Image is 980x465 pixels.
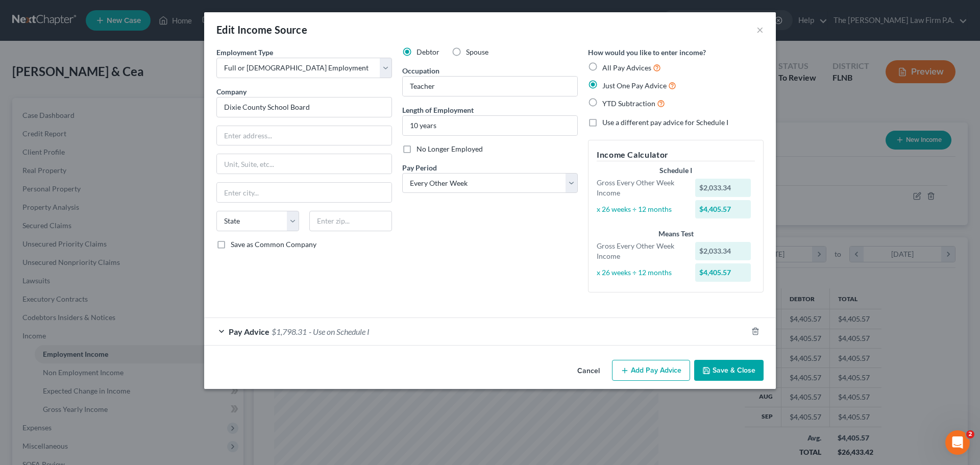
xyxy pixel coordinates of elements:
span: Just One Pay Advice [602,81,667,90]
span: - Use on Schedule I [309,327,370,336]
div: Edit Income Source [216,22,307,37]
span: 2 [966,430,974,438]
button: × [756,23,764,36]
label: Length of Employment [402,105,474,115]
div: $2,033.34 [695,242,751,260]
h5: Income Calculator [597,149,755,161]
input: Search company by name... [216,97,392,117]
span: Company [216,87,247,96]
input: Unit, Suite, etc... [217,154,391,174]
iframe: Intercom live chat [945,430,970,455]
span: Employment Type [216,48,273,57]
div: Schedule I [597,165,755,176]
div: Gross Every Other Week Income [592,241,690,261]
div: $4,405.57 [695,200,751,218]
button: Cancel [569,361,608,381]
div: x 26 weeks ÷ 12 months [592,204,690,214]
span: No Longer Employed [416,144,483,153]
div: x 26 weeks ÷ 12 months [592,267,690,278]
input: -- [403,77,577,96]
span: Pay Advice [229,327,269,336]
span: Save as Common Company [231,240,316,249]
span: Pay Period [402,163,437,172]
button: Add Pay Advice [612,360,690,381]
label: How would you like to enter income? [588,47,706,58]
div: Means Test [597,229,755,239]
span: Spouse [466,47,488,56]
span: YTD Subtraction [602,99,655,108]
span: $1,798.31 [272,327,307,336]
span: All Pay Advices [602,63,651,72]
div: $2,033.34 [695,179,751,197]
input: Enter address... [217,126,391,145]
input: Enter city... [217,183,391,202]
div: $4,405.57 [695,263,751,282]
span: Use a different pay advice for Schedule I [602,118,728,127]
div: Gross Every Other Week Income [592,178,690,198]
span: Debtor [416,47,439,56]
label: Occupation [402,65,439,76]
input: Enter zip... [309,211,392,231]
input: ex: 2 years [403,116,577,135]
button: Save & Close [694,360,764,381]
